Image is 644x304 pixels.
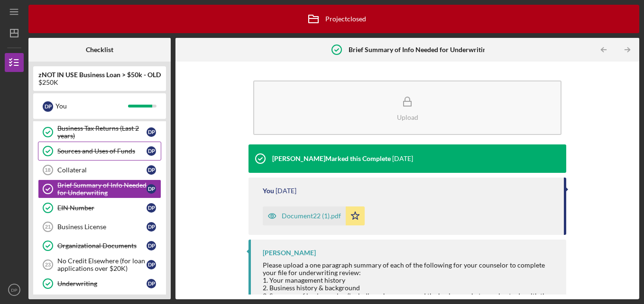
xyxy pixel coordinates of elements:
[147,260,156,269] div: D P
[11,287,17,293] text: DP
[45,167,50,173] tspan: 18
[38,161,161,179] a: 18CollateralDP
[263,206,365,225] button: Document22 (1).pdf
[38,142,161,161] a: Sources and Uses of FundsDP
[38,71,161,79] b: zNOT IN USE Business Loan > $50k - OLD
[57,166,147,174] div: Collateral
[147,279,156,288] div: D P
[38,217,161,236] a: 21Business LicenseDP
[43,101,53,112] div: D P
[282,212,341,220] div: Document22 (1).pdf
[57,257,147,272] div: No Credit Elsewhere (for loan applications over $20K)
[57,204,147,212] div: EIN Number
[38,179,161,198] a: Brief Summary of Info Needed for UnderwritingDP
[302,7,366,31] div: Project closed
[147,203,156,213] div: D P
[397,114,418,121] div: Upload
[147,222,156,232] div: D P
[38,123,161,142] a: Business Tax Returns (Last 2 years)DP
[38,255,161,274] a: 23No Credit Elsewhere (for loan applications over $20K)DP
[392,155,413,162] time: 2023-07-10 14:57
[57,223,147,231] div: Business License
[57,125,147,140] div: Business Tax Returns (Last 2 years)
[57,147,147,155] div: Sources and Uses of Funds
[147,165,156,175] div: D P
[38,274,161,293] a: UnderwritingDP
[45,224,51,230] tspan: 21
[147,241,156,250] div: D P
[263,249,316,257] div: [PERSON_NAME]
[147,184,156,194] div: D P
[86,46,113,54] b: Checklist
[349,46,490,54] b: Brief Summary of Info Needed for Underwriting
[276,187,296,195] time: 2023-07-02 02:34
[57,242,147,250] div: Organizational Documents
[147,146,156,156] div: D P
[45,262,51,268] tspan: 23
[253,80,562,135] button: Upload
[38,198,161,217] a: EIN NumberDP
[38,79,161,86] div: $250K
[55,98,128,114] div: You
[5,280,24,299] button: DP
[57,280,147,287] div: Underwriting
[57,181,147,197] div: Brief Summary of Info Needed for Underwriting
[272,155,391,162] div: [PERSON_NAME] Marked this Complete
[147,127,156,137] div: D P
[263,187,274,195] div: You
[38,236,161,255] a: Organizational DocumentsDP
